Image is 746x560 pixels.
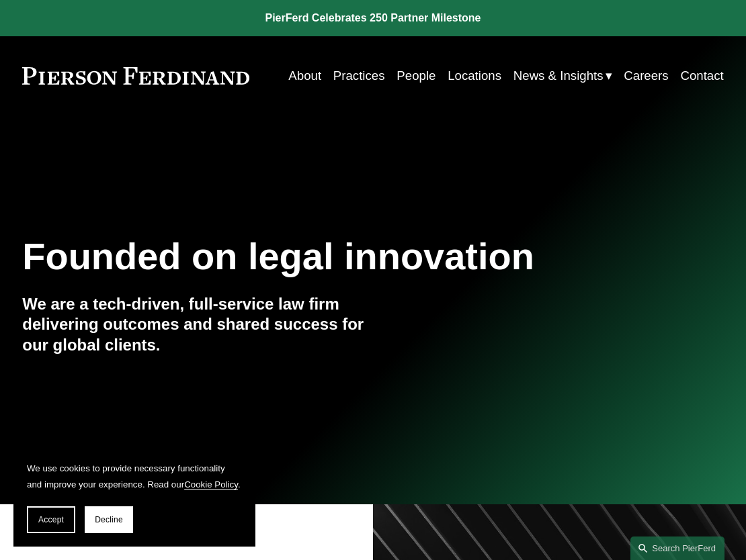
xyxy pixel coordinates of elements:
span: Accept [38,515,64,524]
a: Practices [333,63,385,88]
a: Search this site [630,536,724,560]
a: folder dropdown [513,63,612,88]
a: Locations [448,63,501,88]
button: Decline [85,506,133,533]
a: Cookie Policy [184,479,238,489]
section: Cookie banner [13,447,255,547]
a: Contact [680,63,723,88]
h4: We are a tech-driven, full-service law firm delivering outcomes and shared success for our global... [22,294,373,355]
a: About [288,63,321,88]
span: Decline [95,515,123,524]
p: We use cookies to provide necessary functionality and improve your experience. Read our . [27,461,242,493]
a: People [397,63,436,88]
a: Careers [624,63,668,88]
button: Accept [27,506,75,533]
span: News & Insights [513,64,604,87]
h1: Founded on legal innovation [22,235,607,278]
